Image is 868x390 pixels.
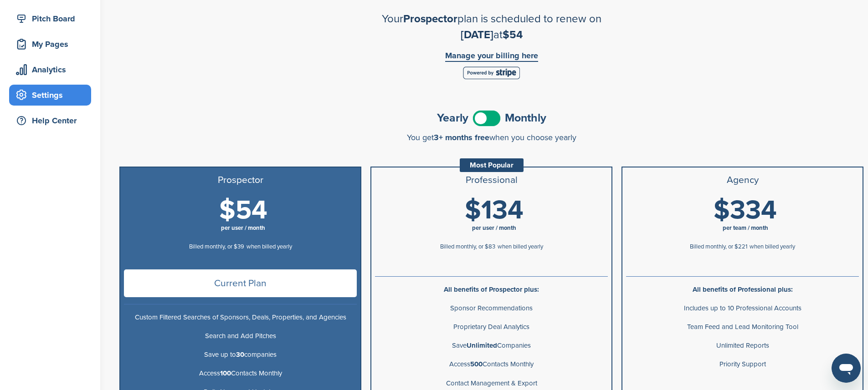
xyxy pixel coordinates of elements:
[247,243,292,250] span: when billed yearly
[626,175,859,186] h3: Agency
[503,28,523,41] span: $54
[221,224,265,232] span: per user / month
[375,340,608,351] p: Save Companies
[375,175,608,186] h3: Professional
[124,330,357,342] p: Search and Add Pitches
[626,340,859,351] p: Unlimited Reports
[750,243,795,250] span: when billed yearly
[375,378,608,389] p: Contact Management & Export
[626,321,859,333] p: Team Feed and Lead Monitoring Tool
[460,158,524,172] div: Most Popular
[219,194,267,226] span: $54
[440,243,495,250] span: Billed monthly, or $83
[14,36,91,52] div: My Pages
[14,87,91,103] div: Settings
[14,61,91,78] div: Analytics
[626,359,859,370] p: Priority Support
[498,243,543,250] span: when billed yearly
[472,224,516,232] span: per user / month
[14,10,91,27] div: Pitch Board
[832,354,861,383] iframe: Button to launch messaging window
[434,132,489,142] span: 3+ months free
[236,350,244,359] b: 30
[444,285,539,294] b: All benefits of Prospector plus:
[124,269,357,297] span: Current Plan
[375,321,608,333] p: Proprietary Deal Analytics
[189,243,244,250] span: Billed monthly, or $39
[437,112,468,124] span: Yearly
[9,8,91,29] a: Pitch Board
[690,243,747,250] span: Billed monthly, or $221
[14,112,91,129] div: Help Center
[9,85,91,106] a: Settings
[403,12,457,25] span: Prospector
[693,285,793,294] b: All benefits of Professional plus:
[124,175,357,186] h3: Prospector
[505,112,546,124] span: Monthly
[332,11,651,43] h2: Your plan is scheduled to renew on at
[723,224,768,232] span: per team / month
[220,369,231,377] b: 100
[445,51,538,62] a: Manage your billing here
[470,360,483,368] b: 500
[375,359,608,370] p: Access Contacts Monthly
[9,34,91,55] a: My Pages
[124,312,357,323] p: Custom Filtered Searches of Sponsors, Deals, Properties, and Agencies
[9,110,91,131] a: Help Center
[124,349,357,360] p: Save up to companies
[119,133,863,142] div: You get when you choose yearly
[461,28,493,41] span: [DATE]
[124,368,357,379] p: Access Contacts Monthly
[463,66,520,79] img: Stripe
[626,303,859,314] p: Includes up to 10 Professional Accounts
[467,341,497,349] b: Unlimited
[714,194,777,226] span: $334
[465,194,524,226] span: $134
[375,303,608,314] p: Sponsor Recommendations
[9,59,91,80] a: Analytics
